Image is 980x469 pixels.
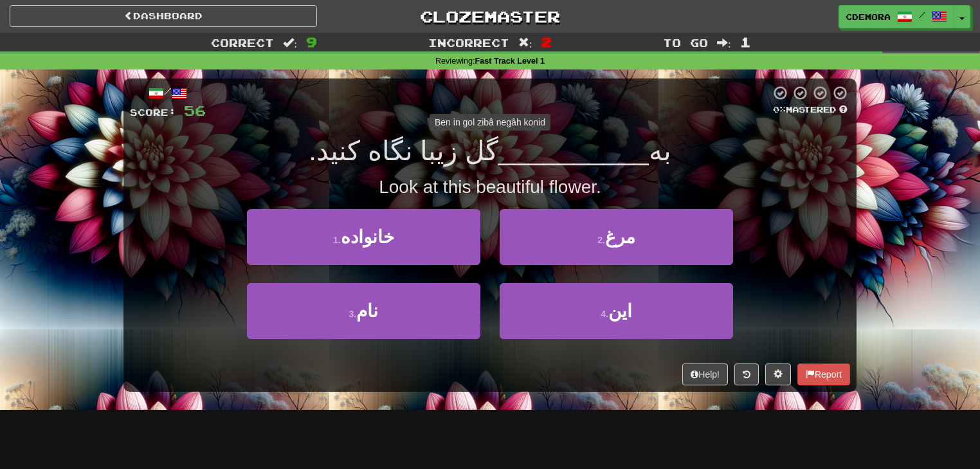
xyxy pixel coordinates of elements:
[130,174,850,200] div: Look at this beautiful flower.
[663,36,708,49] span: To go
[428,36,509,49] span: Incorrect
[734,363,759,385] button: Round history (alt+y)
[356,301,378,321] span: نام
[773,104,786,115] span: 0 %
[608,301,632,321] span: این
[430,114,550,131] div: Ben in gol zibâ negâh konid
[839,5,954,28] a: cdemora /
[518,37,532,48] span: :
[797,363,850,385] button: Report
[247,283,480,339] button: 3.نام
[717,37,731,48] span: :
[597,235,605,245] small: 2 .
[211,36,274,49] span: Correct
[601,309,608,319] small: 4 .
[306,34,317,50] span: 9
[682,363,728,385] button: Help!
[336,5,644,28] a: Clozemaster
[541,34,552,50] span: 2
[500,283,733,339] button: 4.این
[919,10,925,19] span: /
[130,85,206,101] div: /
[740,34,751,50] span: 1
[283,37,297,48] span: :
[475,57,545,66] strong: Fast Track Level 1
[130,107,176,118] span: Score:
[770,104,850,116] div: Mastered
[500,209,733,265] button: 2.مرغ
[341,227,394,247] span: خانواده
[605,227,635,247] span: مرغ
[349,309,356,319] small: 3 .
[309,136,498,166] span: گل زیبا نگاه کنید.
[10,5,317,27] a: Dashboard
[333,235,341,245] small: 1 .
[247,209,480,265] button: 1.خانواده
[649,136,671,166] span: به
[498,136,649,166] span: __________
[184,102,206,118] span: 56
[846,11,891,23] span: cdemora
